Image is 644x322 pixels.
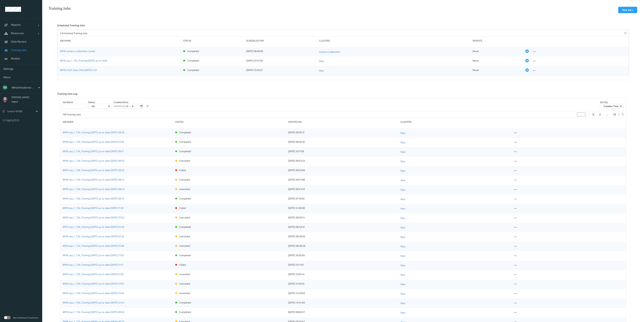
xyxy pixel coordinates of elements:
a: Pilot [319,68,470,73]
div: [DATE] 08:02:16 [288,140,398,144]
a: WFM_top_1 _7.5k_Training [DATE] up-to-date [DATE] 06:19 [63,197,124,200]
div: [DATE] 18:50:56 [288,254,398,257]
a: Pilot [401,282,511,287]
div: [DATE] 13:44:50 [288,301,398,304]
a: WFM_top_1 _7.5k_Training [DATE] up-to-date [DATE] 11:38 [63,207,124,209]
a: WFM_top_1 _7.5k_Training [DATE] up-to-date [DATE] 09:17 [63,150,124,153]
a: Pilot [401,263,511,268]
div: [DATE] 10:17:59 [288,150,398,153]
div: [DATE] 08:28:28 [288,244,398,248]
div: [DATE] 08:50:14 [288,216,398,219]
a: WFM_top_1 _7.5k_Training [DATE] up-to-date [DATE] 12:44 [63,301,124,304]
div: [DATE] 09:02:27 [288,310,398,314]
div: [DATE] 07:47:59 [246,59,317,62]
div: [DATE] 06:00:00 [246,49,317,53]
div: [DATE] 09:43:19 [288,187,398,191]
a: WFM_Camera_calibration_model [60,50,95,53]
button: ... [605,113,609,116]
p: cancelled [179,216,190,219]
p: failed [179,206,186,210]
div: Scheduled Training Jobs [57,24,86,30]
a: Pilot [401,187,511,192]
p: completed [179,254,191,257]
a: Pilot [401,159,511,164]
a: WFM_top_1 _7.5k_Training [DATE] up-to-date [DATE] 08:53 [63,159,124,162]
a: WFM_top_1 _7.5k_Training [DATE] up-to-date [DATE] 08:18 [63,131,124,134]
p: Status [88,100,112,104]
p: cancelled [179,273,190,276]
a: WFM_top_1 _7.5k_Training [DATE] up-to-date [DATE] 08:02 [63,311,124,313]
a: Camera_Calibration [319,49,470,54]
a: Pilot [401,291,511,296]
p: completed [179,150,191,153]
p: completed [179,197,191,200]
p: failed [179,169,186,172]
button: 1 [592,113,595,116]
a: Pilot [401,235,511,239]
span: Never [473,50,479,53]
div: [DATE] 15:11:07 [288,263,398,266]
a: Pilot [401,169,511,173]
a: WFM_top_1 _7.5k_Training [DATE] up-to-date [DATE] 14:01 [63,273,124,276]
a: Pilot [401,178,511,183]
div: Repeats [473,39,523,42]
a: Pilot [401,225,511,230]
div: [DATE] 07:19:50 [288,197,398,200]
div: [DATE] 14:49:59 [288,291,398,295]
p: cancelled [179,244,190,248]
div: [DATE] 09:47:08 [288,178,398,181]
span: Never [473,59,479,62]
a: WFM_top_1 _7.5k_Training [DATE] up-to-date [DATE] 17:50 [63,254,124,257]
div: [DATE] 09:53:33 [288,159,398,162]
div: [DATE] 08:49:31 [288,225,398,229]
a: WFM_Chief_Case_Pilot [DATE] 11:21 [60,69,97,71]
p: completed [179,310,191,314]
a: Pilot [401,310,511,315]
button: 2 [598,113,602,116]
div: Training Jobs Log [57,92,78,98]
p: Sort by [600,100,624,104]
div: [DATE] 15:01:44 [288,273,398,276]
div: [DATE] 08:30:50 [288,235,398,238]
p: All [91,105,96,108]
a: WFM_top_1 _7.5k_Training [DATE] up-to-date [DATE] 07:02 [63,140,124,143]
a: Pilot [401,150,511,154]
div: [DATE] 09:52:00 [288,169,398,172]
a: WFM_top_1 _7.5k_Training [DATE] up-to-date [DATE] 08:52 [63,169,124,172]
p: cancelled [179,235,190,238]
p: completed [187,59,199,62]
p: completed [179,140,191,144]
p: completed [179,301,191,304]
div: [DATE] 09:18:13 [288,131,398,134]
a: Pilot [401,301,511,306]
p: cancelled [179,187,190,191]
div: Created On [288,120,398,124]
p: 3 Scheduled Training Jobs [60,32,87,35]
p: cancelled [179,159,190,162]
p: Creation Time [602,105,620,108]
div: [DATE] 13:49:27 [246,68,317,72]
button: New Job + [618,7,637,13]
p: completed [187,49,199,53]
div: [DATE] 12:38:38 [288,206,398,210]
a: WFM_top_1 _7.5k_Training [DATE] up-to-date [DATE] 08:47 [63,178,124,181]
a: Pilot [401,131,511,135]
a: Pilot [401,254,511,258]
div: Status [183,39,244,42]
div: status [175,120,286,124]
a: Pilot [401,216,511,221]
p: Created Since [114,100,143,104]
a: Pilot [319,59,470,64]
p: Job Name [63,100,86,104]
div: [DATE] 14:55:10 [288,282,398,285]
a: Pilot [401,206,511,211]
p: cancelled [179,282,190,285]
a: WFM_top_1 _7.5k_Training [DATE] up-to-date [DATE] 08:43 [63,188,125,190]
button: 15 [612,113,617,116]
div: Job Name [60,39,181,42]
p: completed [187,68,199,72]
a: Pilot [401,273,511,277]
a: Pilot [401,197,511,202]
a: Pilot [401,244,511,249]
